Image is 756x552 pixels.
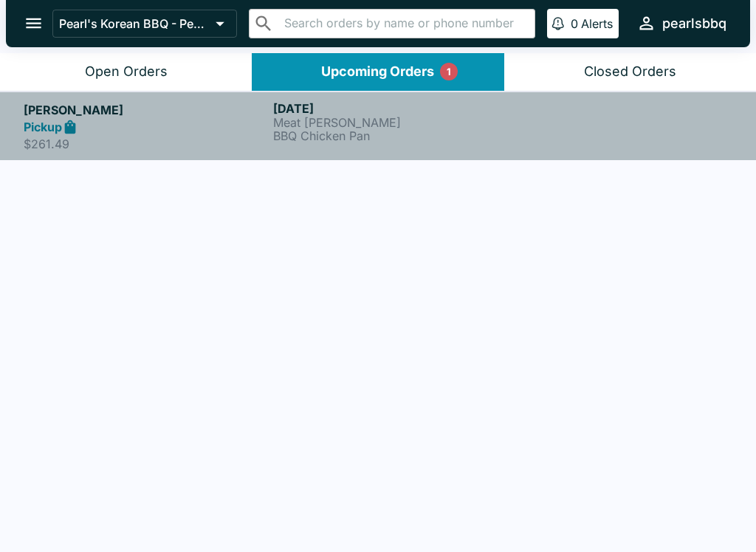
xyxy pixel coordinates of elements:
button: pearlsbbq [630,7,732,39]
div: pearlsbbq [662,15,726,32]
p: 1 [447,64,451,79]
div: Closed Orders [584,63,676,80]
p: Pearl's Korean BBQ - Pearlridge [59,16,210,31]
p: Alerts [581,16,613,31]
p: 0 [571,16,578,31]
p: Meat [PERSON_NAME] [273,116,517,129]
strong: Pickup [24,120,62,134]
div: Open Orders [85,63,168,80]
p: $261.49 [24,137,267,151]
h5: [PERSON_NAME] [24,101,267,119]
button: open drawer [15,4,52,42]
button: Pearl's Korean BBQ - Pearlridge [52,10,237,38]
h6: [DATE] [273,101,517,116]
p: BBQ Chicken Pan [273,129,517,142]
div: Upcoming Orders [321,63,434,80]
input: Search orders by name or phone number [280,13,529,34]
